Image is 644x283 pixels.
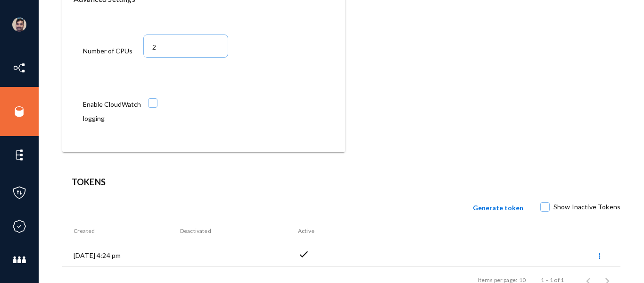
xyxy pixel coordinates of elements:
[83,33,143,69] div: Number of CPUs
[465,198,531,218] button: Generate token
[12,219,26,233] img: icon-compliance.svg
[62,244,180,267] td: [DATE] 4:24 pm
[12,17,26,32] img: ACg8ocK1ZkZ6gbMmCU1AeqPIsBvrTWeY1xNXvgxNjkUXxjcqAiPEIvU=s96-c
[62,218,180,244] th: Created
[553,200,620,214] span: Show Inactive Tokens
[298,218,526,244] th: Active
[12,61,26,75] img: icon-inventory.svg
[298,249,309,260] span: check
[12,148,26,162] img: icon-elements.svg
[180,218,298,244] th: Deactivated
[12,253,26,267] img: icon-members.svg
[473,204,523,212] span: Generate token
[152,43,223,51] input: 1-64
[12,104,26,119] img: icon-sources.svg
[12,186,26,200] img: icon-policies.svg
[72,176,611,189] header: Tokens
[83,97,143,126] div: Enable CloudWatch logging
[62,14,345,152] div: Advanced Settings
